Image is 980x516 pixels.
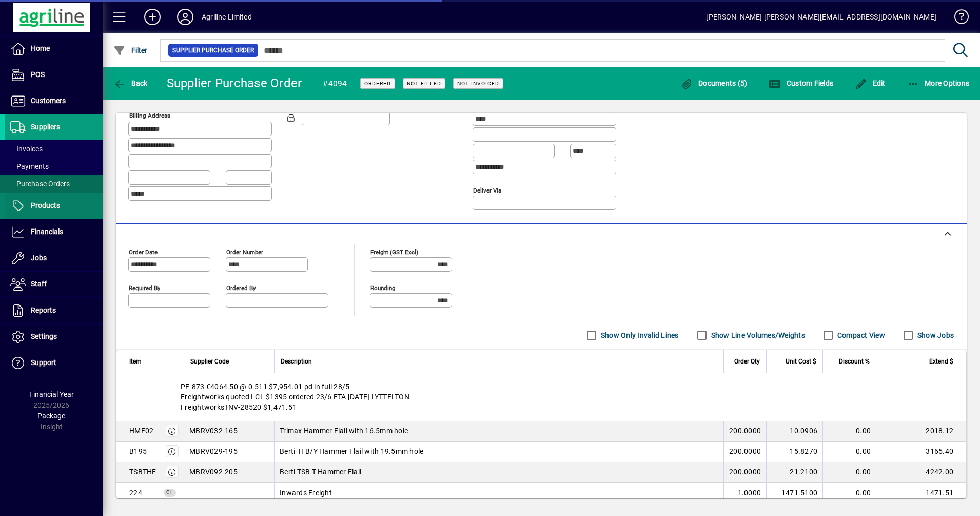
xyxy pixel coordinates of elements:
button: More Options [905,74,972,92]
span: Home [31,44,50,52]
button: Documents (5) [678,74,750,92]
span: Custom Fields [769,79,833,87]
span: Extend $ [929,356,953,367]
td: 2018.12 [876,421,966,442]
button: Back [111,74,150,92]
button: Add [136,8,169,26]
td: -1471.51 [876,483,966,503]
a: Payments [5,158,103,175]
mat-label: Ordered by [226,284,256,291]
div: Agriline Limited [202,9,252,25]
label: Show Only Invalid Lines [599,330,679,340]
button: Custom Fields [766,74,836,92]
span: Payments [10,162,49,170]
mat-label: Rounding [370,284,395,291]
td: MBRV032-165 [184,421,274,442]
td: 21.2100 [766,462,822,483]
span: Back [113,79,148,87]
span: Settings [31,332,57,340]
a: Products [5,193,103,219]
span: Customers [31,97,66,105]
span: Suppliers [31,123,60,131]
td: 0.00 [822,442,876,462]
span: GL [166,490,173,495]
a: Home [5,36,103,62]
td: MBRV029-195 [184,442,274,462]
td: 10.0906 [766,421,822,442]
span: Edit [855,79,886,87]
td: 15.8270 [766,442,822,462]
span: Support [31,358,56,367]
span: Discount % [839,356,870,367]
a: Knowledge Base [947,2,967,35]
span: Not Filled [407,80,441,87]
td: 4242.00 [876,462,966,483]
a: Purchase Orders [5,175,103,193]
span: Not Invoiced [457,80,499,87]
label: Show Jobs [915,330,954,340]
span: More Options [907,79,970,87]
button: Profile [169,8,202,26]
a: Jobs [5,245,103,271]
label: Show Line Volumes/Weights [709,330,805,340]
td: MBRV092-205 [184,462,274,483]
a: Settings [5,324,103,350]
td: 200.0000 [723,421,766,442]
span: Order Qty [734,356,760,367]
span: Filter [113,46,148,54]
span: Products [31,201,60,209]
span: Financial Year [29,390,74,398]
span: Supplier Purchase Order [172,45,254,55]
span: Trimax Hammer Flail with 16.5mm hole [280,426,408,436]
span: Reports [31,306,56,314]
span: Invoices [10,145,43,153]
span: POS [31,70,45,79]
a: View on map [258,101,275,118]
span: Jobs [31,254,47,262]
span: Berti TFB/Y Hammer Flail with 19.5mm hole [280,446,423,456]
span: Financials [31,227,63,236]
mat-label: Deliver via [473,186,501,194]
button: Filter [111,41,150,60]
span: Supplier Code [190,356,229,367]
div: B195 [129,446,147,456]
mat-label: Order date [129,248,158,255]
div: #4094 [323,75,347,92]
span: Berti TSB T Hammer Flail [280,467,361,477]
a: Staff [5,272,103,297]
td: 0.00 [822,462,876,483]
span: Inwards Freight [129,488,142,498]
a: Financials [5,219,103,245]
span: Unit Cost $ [786,356,816,367]
div: TSBTHF [129,467,156,477]
span: Purchase Orders [10,180,70,188]
label: Compact View [835,330,885,340]
td: 200.0000 [723,462,766,483]
span: Staff [31,280,47,288]
td: 0.00 [822,483,876,503]
a: Customers [5,88,103,114]
a: Reports [5,298,103,323]
div: [PERSON_NAME] [PERSON_NAME][EMAIL_ADDRESS][DOMAIN_NAME] [706,9,936,25]
app-page-header-button: Back [103,74,159,92]
td: 200.0000 [723,442,766,462]
mat-label: Order number [226,248,263,255]
div: Supplier Purchase Order [167,75,302,91]
a: Support [5,350,103,376]
span: Inwards Freight [280,488,332,498]
span: Package [37,412,65,420]
td: 0.00 [822,421,876,442]
div: PF-873 €4064.50 @ 0.511 $7,954.01 pd in full 28/5 Freightworks quoted LCL $1395 ordered 23/6 ETA ... [116,373,966,421]
span: Item [129,356,142,367]
td: 1471.5100 [766,483,822,503]
span: Description [281,356,312,367]
span: Documents (5) [681,79,748,87]
div: HMF02 [129,426,153,436]
mat-label: Freight (GST excl) [370,248,418,255]
button: Edit [852,74,888,92]
mat-label: Required by [129,284,160,291]
td: -1.0000 [723,483,766,503]
a: POS [5,62,103,88]
span: Ordered [364,80,391,87]
td: 3165.40 [876,442,966,462]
